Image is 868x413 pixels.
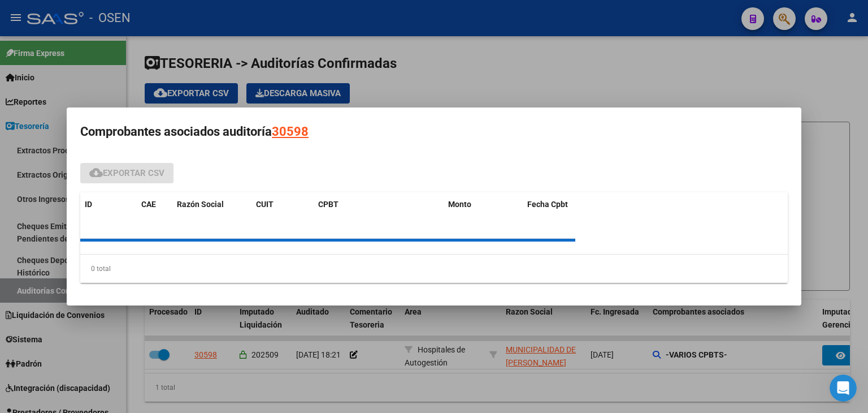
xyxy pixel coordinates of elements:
[177,200,224,209] span: Razón Social
[272,121,309,143] div: 30598
[89,166,103,179] mat-icon: cloud_download
[80,163,173,183] button: Exportar CSV
[172,192,251,242] datatable-header-cell: Razón Social
[448,200,471,209] span: Monto
[141,200,156,209] span: CAE
[527,200,568,209] span: Fecha Cpbt
[80,255,788,283] div: 0 total
[137,192,172,242] datatable-header-cell: CAE
[444,192,523,242] datatable-header-cell: Monto
[89,168,164,178] span: Exportar CSV
[85,200,92,209] span: ID
[80,192,137,242] datatable-header-cell: ID
[318,200,338,209] span: CPBT
[830,375,857,402] iframe: Intercom live chat
[251,192,314,242] datatable-header-cell: CUIT
[574,192,624,242] datatable-header-cell: Ingresado
[523,192,574,242] datatable-header-cell: Fecha Cpbt
[256,200,274,209] span: CUIT
[314,192,444,242] datatable-header-cell: CPBT
[80,121,788,143] h3: Comprobantes asociados auditoría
